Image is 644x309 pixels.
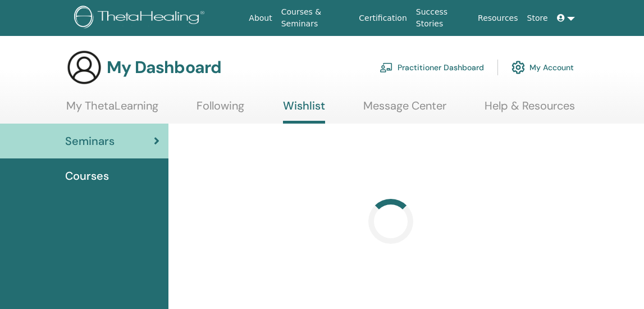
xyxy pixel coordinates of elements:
a: My ThetaLearning [66,99,158,121]
a: Certification [354,8,411,29]
a: Practitioner Dashboard [380,55,484,80]
a: Wishlist [283,99,325,124]
img: logo.png [74,6,208,31]
img: generic-user-icon.jpg [66,49,102,85]
img: cog.svg [511,58,525,77]
a: Resources [473,8,523,29]
a: My Account [511,55,574,80]
a: Message Center [363,99,446,121]
a: Help & Resources [485,99,575,121]
a: About [244,8,276,29]
a: Store [523,8,552,29]
img: chalkboard-teacher.svg [380,62,393,72]
span: Courses [65,167,109,184]
span: Seminars [65,133,115,149]
a: Courses & Seminars [277,2,355,34]
h3: My Dashboard [107,57,221,78]
a: Following [197,99,244,121]
a: Success Stories [412,2,473,34]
